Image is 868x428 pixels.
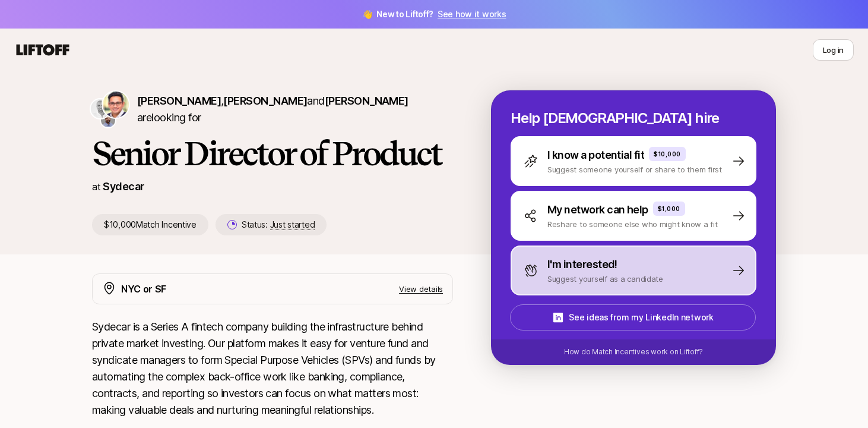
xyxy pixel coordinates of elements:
[92,319,453,418] p: Sydecar is a Series A fintech company building the infrastructure behind private market investing...
[547,218,718,230] p: Reshare to someone else who might know a fit
[223,95,307,107] span: [PERSON_NAME]
[564,347,703,357] p: How do Match Incentives work on Liftoff?
[654,149,681,159] p: $10,000
[438,9,506,19] a: See how it works
[103,180,144,193] a: Sydecar
[511,110,756,127] p: Help [DEMOGRAPHIC_DATA] hire
[137,93,453,126] p: are looking for
[221,95,307,107] span: ,
[91,99,110,118] img: Nik Talreja
[307,95,408,107] span: and
[510,304,756,331] button: See ideas from my LinkedIn network
[242,218,315,232] p: Status:
[92,136,453,171] h1: Senior Director of Product
[547,256,617,273] p: I'm interested!
[547,202,648,218] p: My network can help
[362,7,506,21] span: 👋 New to Liftoff?
[92,214,208,235] p: $10,000 Match Incentive
[101,113,115,127] img: Adam Hill
[121,281,166,297] p: NYC or SF
[270,219,315,230] span: Just started
[658,204,680,213] p: $1,000
[813,39,854,61] button: Log in
[547,273,663,285] p: Suggest yourself as a candidate
[547,163,722,175] p: Suggest someone yourself or share to them first
[569,310,713,325] p: See ideas from my LinkedIn network
[547,147,644,163] p: I know a potential fit
[399,283,443,295] p: View details
[137,95,221,107] span: [PERSON_NAME]
[103,92,129,118] img: Shriram Bhashyam
[325,95,408,107] span: [PERSON_NAME]
[92,179,100,194] p: at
